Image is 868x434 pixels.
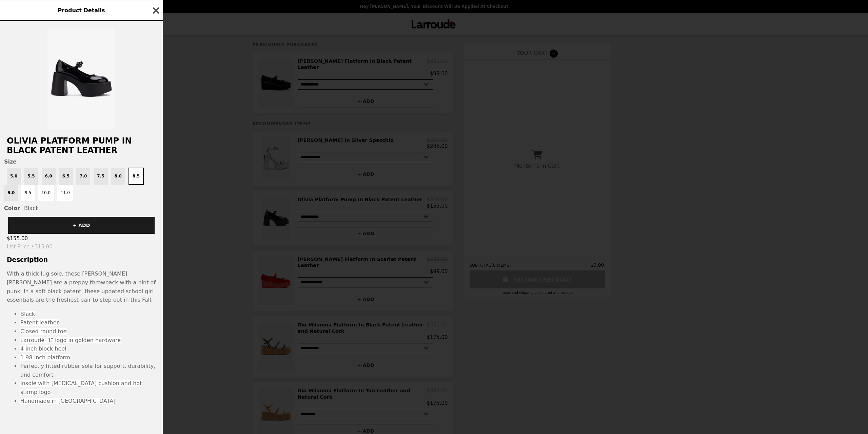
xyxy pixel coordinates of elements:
div: Black [4,205,159,211]
span: Insole with [MEDICAL_DATA] cushion and hot stamp logo [20,380,142,395]
span: Handmade in [GEOGRAPHIC_DATA] [20,398,115,404]
button: 9.5 [21,185,35,201]
span: Larroudé “L” logo in golden hardware [20,337,121,343]
li: Perfectly fitted rubber sole for support, durability, and comfort [20,362,156,379]
span: Patent leather [20,319,59,326]
span: Size [4,158,159,165]
span: 4 inch block heel [20,345,66,352]
span: $315.00 [32,244,53,250]
button: 10.0 [38,185,54,201]
span: With a thick lug sole, these [PERSON_NAME] [PERSON_NAME] are a preppy throwback with a hint of pu... [7,270,156,303]
span: 1.98 inch platform [20,354,70,361]
span: Product Details [58,7,105,14]
button: 11.0 [57,185,73,201]
span: Black [20,311,35,317]
span: Color [4,205,20,211]
img: 8.5 / Black [47,27,115,129]
span: Closed round toe [20,328,66,335]
button: 8.5 [129,168,144,185]
button: + ADD [8,217,155,234]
